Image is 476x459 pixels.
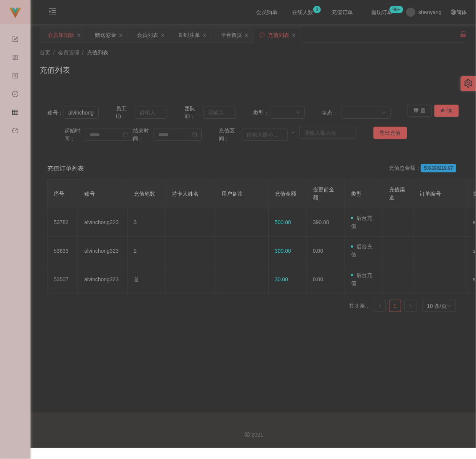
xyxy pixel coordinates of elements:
i: 图标: sync [260,32,265,38]
span: 起始时间： [64,127,85,143]
button: 导出充值 [373,127,407,139]
td: 0.00 [307,237,345,265]
i: 图标: close [292,33,296,38]
span: 产品管理 [12,55,18,123]
span: / [82,49,84,56]
span: 变更前金额 [313,186,334,201]
i: 图标: menu-unfold [40,0,66,25]
td: 53782 [48,208,78,237]
i: 图标: close [160,33,165,38]
input: 请输入最小值为 [242,129,287,141]
span: 状态： [322,109,341,117]
sup: 3 [313,6,321,13]
span: 会员管理 [58,49,79,56]
span: 充值列表 [87,49,108,56]
i: 图标: close [202,33,207,38]
span: 充值渠道 [389,186,405,201]
i: 图标: down [296,110,300,116]
i: 图标: setting [464,79,473,88]
td: alvinchong323 [78,265,128,294]
i: 图标: appstore-o [12,51,18,66]
span: 序号 [54,191,64,197]
td: 390.00 [307,208,345,237]
span: 后台充值 [351,244,372,258]
span: 结束时间： [133,127,154,143]
button: 查 询 [434,105,459,117]
span: ~ [288,129,300,137]
span: 提现订单 [367,10,396,15]
td: 53633 [48,237,78,265]
input: 请输入 [135,107,167,119]
i: 图标: calendar [192,132,197,137]
span: 500.00 [275,219,291,225]
span: 会员管理 [12,110,18,177]
li: 上一页 [374,300,386,312]
button: 重 置 [408,105,432,117]
span: 账号 [84,191,95,197]
span: 用户备注 [221,191,243,197]
span: 后台充值 [351,215,372,229]
div: 充值列表 [268,28,289,42]
span: 300.00 [275,248,291,254]
td: 0.00 [307,265,345,294]
td: 首 [128,265,166,294]
a: 图标: dashboard平台首页 [12,123,18,200]
span: 数据中心 [12,91,18,159]
span: 账号： [47,109,64,117]
i: 图标: left [378,304,382,309]
span: 30.00 [275,276,288,282]
i: 图标: close [119,33,123,38]
td: 3 [128,208,166,237]
span: 内容中心 [12,73,18,141]
i: 图标: close [77,33,81,38]
input: 请输入 [204,107,236,119]
li: 1 [389,300,401,312]
div: 10 条/页 [427,300,447,312]
td: 53507 [48,265,78,294]
div: 会员加扣款 [48,28,74,42]
span: 在线人数 [288,10,317,15]
img: logo.9652507e.png [9,8,21,18]
span: 订单编号 [420,191,441,197]
div: 即时注单 [179,28,200,42]
i: 图标: down [381,110,386,116]
div: 赠送彩金 [95,28,116,42]
span: 员工ID： [116,105,135,121]
td: alvinchong323 [78,208,128,237]
span: 充值订单列表 [47,164,84,173]
i: 图标: form [12,33,18,48]
span: / [53,49,55,56]
td: 2 [128,237,166,265]
span: 团队ID： [184,105,204,121]
li: 下一页 [404,300,417,312]
span: 充值区间： [219,127,242,143]
a: 1 [389,300,401,312]
span: 持卡人姓名 [172,191,199,197]
h1: 充值列表 [40,64,70,76]
span: 首页 [40,49,50,56]
input: 请输入最大值 [300,127,356,139]
sup: 1192 [389,6,403,13]
span: 类型 [351,191,362,197]
div: 会员列表 [137,28,158,42]
div: 平台首页 [221,28,242,42]
i: 图标: unlock [460,31,467,38]
i: 图标: profile [12,69,18,84]
div: 充值总金额： [389,164,459,173]
i: 图标: table [12,106,18,121]
input: 请输入 [64,107,99,119]
i: 图标: calendar [123,132,128,137]
span: 后台充值 [351,272,372,286]
i: 图标: down [447,304,452,309]
i: 图标: copyright [245,432,250,437]
span: 509398219.97 [421,164,456,172]
span: 系统配置 [12,37,18,104]
li: 共 3 条， [349,300,371,312]
span: 充值订单 [328,10,357,15]
span: 充值笔数 [134,191,155,197]
i: 图标: check-circle-o [12,88,18,103]
span: 充值金额 [275,191,296,197]
i: 图标: right [408,304,413,309]
td: alvinchong323 [78,237,128,265]
div: 2021 [37,431,470,439]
